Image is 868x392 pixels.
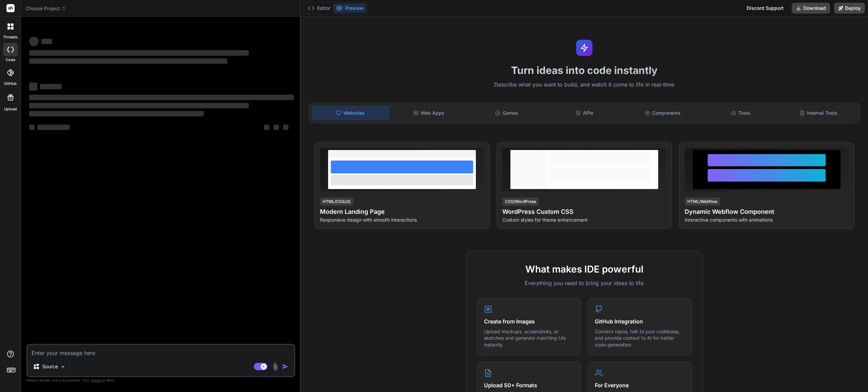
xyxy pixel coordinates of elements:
[29,82,37,91] span: ‌
[29,50,249,56] span: ‌
[595,317,685,325] h4: GitHub Integration
[484,317,574,325] h4: Create from Images
[26,5,66,12] span: Choose Project
[743,3,788,14] div: Discord Support
[477,279,692,287] p: Everything you need to bring your ideas to life
[282,363,289,370] img: icon
[4,81,17,87] label: GitHub
[502,217,666,223] p: Custom styles for theme enhancement
[60,364,66,370] img: Pick Models
[484,381,574,389] h4: Upload 50+ Formats
[305,3,333,13] button: Editor
[792,3,830,14] button: Download
[312,106,389,120] div: Websites
[502,198,539,206] div: CSS/WordPress
[320,198,353,206] div: HTML/CSS/JS
[29,95,294,100] span: ‌
[624,106,701,120] div: Components
[37,125,70,130] span: ‌
[305,80,864,89] p: Describe what you want to build, and watch it come to life in real-time
[42,363,58,370] p: Source
[320,217,484,223] p: Responsive design with smooth interactions
[41,39,52,44] span: ‌
[685,217,849,223] p: Interactive components with animations
[546,106,623,120] div: APIs
[390,106,467,120] div: Web Apps
[333,3,366,13] button: Preview
[40,84,62,89] span: ‌
[271,363,279,371] img: attachment
[29,103,249,108] span: ‌
[502,207,666,217] h4: WordPress Custom CSS
[274,125,279,130] span: ‌
[305,64,864,76] h1: Turn ideas into code instantly
[6,57,15,63] label: code
[3,34,18,40] label: threads
[264,125,269,130] span: ‌
[595,328,685,348] p: Connect repos, talk to your codebase, and provide context to AI for better code generation
[685,207,849,217] h4: Dynamic Webflow Component
[26,377,295,384] p: Always double-check its answers. Your in Bind
[29,37,39,46] span: ‌
[477,262,692,276] h2: What makes IDE powerful
[283,125,288,130] span: ‌
[91,378,103,382] span: privacy
[468,106,545,120] div: Games
[484,328,574,348] p: Upload mockups, screenshots, or sketches and generate matching UIs instantly
[834,3,865,14] button: Deploy
[780,106,857,120] div: Internal Tools
[4,106,17,112] label: Upload
[29,58,227,64] span: ‌
[702,106,779,120] div: Tools
[29,125,35,130] span: ‌
[595,381,685,389] h4: For Everyone
[29,111,204,116] span: ‌
[320,207,484,217] h4: Modern Landing Page
[685,198,720,206] div: HTML/Webflow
